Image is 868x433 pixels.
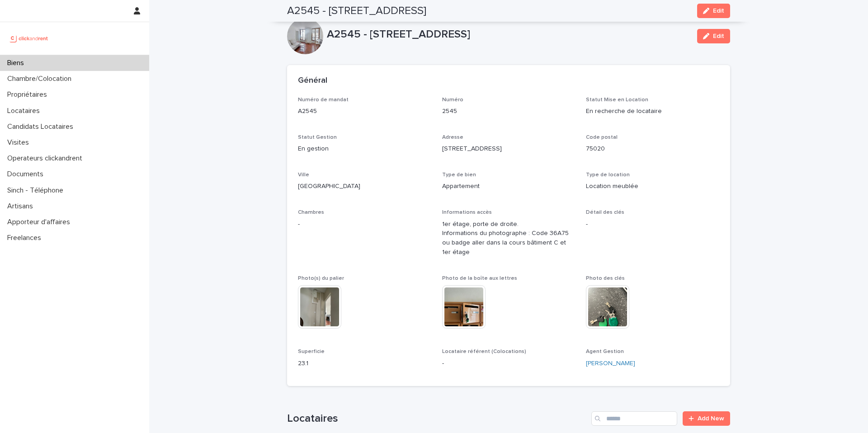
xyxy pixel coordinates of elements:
p: - [298,220,431,229]
span: Statut Gestion [298,135,337,140]
span: Détail des clés [586,210,624,215]
span: Numéro de mandat [298,97,349,103]
p: 23.1 [298,359,431,368]
p: Visites [4,138,36,147]
p: Apporteur d'affaires [4,218,77,226]
p: - [586,220,719,229]
a: [PERSON_NAME] [586,359,635,368]
span: Chambres [298,210,324,215]
p: Artisans [4,202,40,211]
span: Type de bien [442,172,476,178]
h1: Locataires [287,412,588,425]
p: Sinch - Téléphone [4,186,71,195]
span: Adresse [442,135,463,140]
span: Locataire référent (Colocations) [442,349,526,354]
input: Search [591,411,677,426]
span: Informations accès [442,210,492,215]
p: 1er étage, porte de droite. Informations du photographe : Code 36A75 ou badge aller dans la cours... [442,220,576,257]
span: Edit [713,8,724,14]
p: 2545 [442,107,576,116]
span: Statut Mise en Location [586,97,648,103]
span: Ville [298,172,309,178]
p: [STREET_ADDRESS] [442,144,576,154]
p: Propriétaires [4,90,54,99]
h2: A2545 - [STREET_ADDRESS] [287,5,426,18]
span: Type de location [586,172,630,178]
p: Candidats Locataires [4,122,80,131]
p: Freelances [4,234,48,242]
p: Location meublée [586,182,719,191]
p: Biens [4,59,31,67]
h2: Général [298,76,327,86]
p: - [442,359,576,368]
p: En recherche de locataire [586,107,719,116]
p: A2545 [298,107,431,116]
p: Locataires [4,107,47,115]
img: UCB0brd3T0yccxBKYDjQ [7,29,51,47]
button: Edit [697,4,730,18]
span: Photo(s) du palier [298,276,344,281]
span: Photo des clés [586,276,625,281]
span: Photo de la boîte aux lettres [442,276,517,281]
span: Numéro [442,97,463,103]
p: Chambre/Colocation [4,75,79,83]
a: Add New [683,411,730,426]
button: Edit [697,29,730,43]
p: A2545 - [STREET_ADDRESS] [327,28,690,41]
span: Agent Gestion [586,349,624,354]
span: Add New [698,415,724,422]
p: 75020 [586,144,719,154]
span: Superficie [298,349,325,354]
span: Code postal [586,135,618,140]
span: Edit [713,33,724,39]
p: Documents [4,170,51,179]
p: En gestion [298,144,431,154]
p: [GEOGRAPHIC_DATA] [298,182,431,191]
p: Operateurs clickandrent [4,154,90,163]
p: Appartement [442,182,576,191]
